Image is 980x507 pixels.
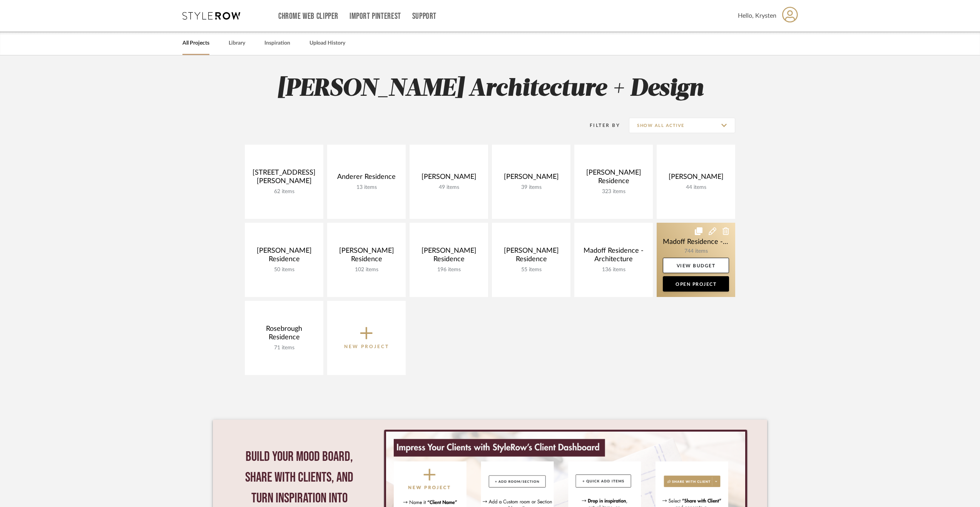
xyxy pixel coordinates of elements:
[580,188,647,195] div: 323 items
[182,38,209,48] a: All Projects
[213,75,767,103] h2: [PERSON_NAME] Architecture + Design
[416,173,482,184] div: [PERSON_NAME]
[251,188,317,195] div: 62 items
[416,247,482,267] div: [PERSON_NAME] Residence
[580,122,620,129] div: Filter By
[229,38,245,48] a: Library
[350,13,401,20] a: Import Pinterest
[663,258,729,273] a: View Budget
[580,168,647,188] div: [PERSON_NAME] Residence
[498,267,564,273] div: 55 items
[251,267,317,273] div: 50 items
[416,184,482,191] div: 49 items
[416,267,482,273] div: 196 items
[333,173,400,184] div: Anderer Residence
[251,325,317,345] div: Rosebrough Residence
[663,184,729,191] div: 44 items
[580,267,647,273] div: 136 items
[251,247,317,267] div: [PERSON_NAME] Residence
[333,184,400,191] div: 13 items
[580,247,647,267] div: Madoff Residence - Architecture
[309,38,345,48] a: Upload History
[251,168,317,188] div: [STREET_ADDRESS][PERSON_NAME]
[333,247,400,267] div: [PERSON_NAME] Residence
[264,38,290,48] a: Inspiration
[498,247,564,267] div: [PERSON_NAME] Residence
[333,267,400,273] div: 102 items
[327,301,406,375] button: New Project
[498,184,564,191] div: 39 items
[663,173,729,184] div: [PERSON_NAME]
[663,276,729,292] a: Open Project
[251,345,317,351] div: 71 items
[278,13,338,20] a: Chrome Web Clipper
[412,13,436,20] a: Support
[738,11,776,20] span: Hello, Krysten
[344,343,389,350] p: New Project
[498,173,564,184] div: [PERSON_NAME]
